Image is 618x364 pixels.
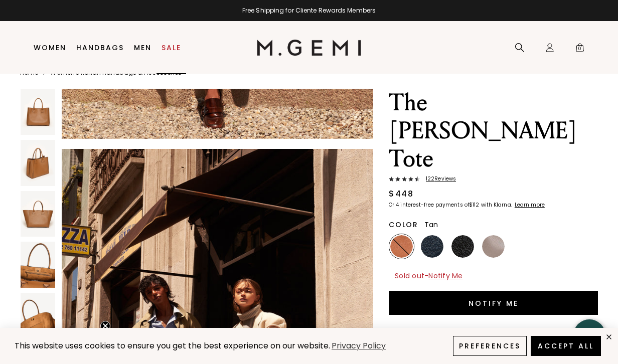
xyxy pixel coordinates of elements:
klarna-placement-style-amount: $112 [469,201,479,209]
klarna-placement-style-cta: Learn more [515,201,545,209]
a: Privacy Policy (opens in a new tab) [330,340,387,352]
img: The Elena Grande Tote [21,89,55,135]
button: Close teaser [100,321,110,331]
span: Notify Me [428,271,462,281]
a: Learn more [514,202,545,208]
div: $448 [389,188,413,200]
button: Preferences [453,336,527,356]
a: 122Reviews [389,176,598,184]
img: Light Mushroom [482,235,505,258]
span: Tan [424,220,438,230]
span: 122 Review s [420,176,456,182]
button: Accept All [531,336,601,356]
a: Men [134,44,151,52]
img: The Elena Grande Tote [21,191,55,237]
h2: Color [389,221,418,229]
a: Handbags [76,44,124,52]
h1: The [PERSON_NAME] Tote [389,89,598,173]
a: Sale [162,44,181,52]
img: The Elena Grande Tote [21,140,55,186]
img: The Elena Grande Tote [21,293,55,338]
span: 0 [575,45,585,55]
div: close [605,333,613,341]
span: This website uses cookies to ensure you get the best experience on our website. [15,340,330,351]
span: Sold out - [395,271,463,281]
img: Navy [421,235,443,258]
a: Women [34,44,66,52]
img: Tan [390,235,413,258]
img: The Elena Grande Tote [21,242,55,287]
img: Black [451,235,474,258]
button: Notify Me [389,291,598,315]
klarna-placement-style-body: Or 4 interest-free payments of [389,201,469,209]
img: M.Gemi [257,40,362,56]
klarna-placement-style-body: with Klarna [481,201,514,209]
